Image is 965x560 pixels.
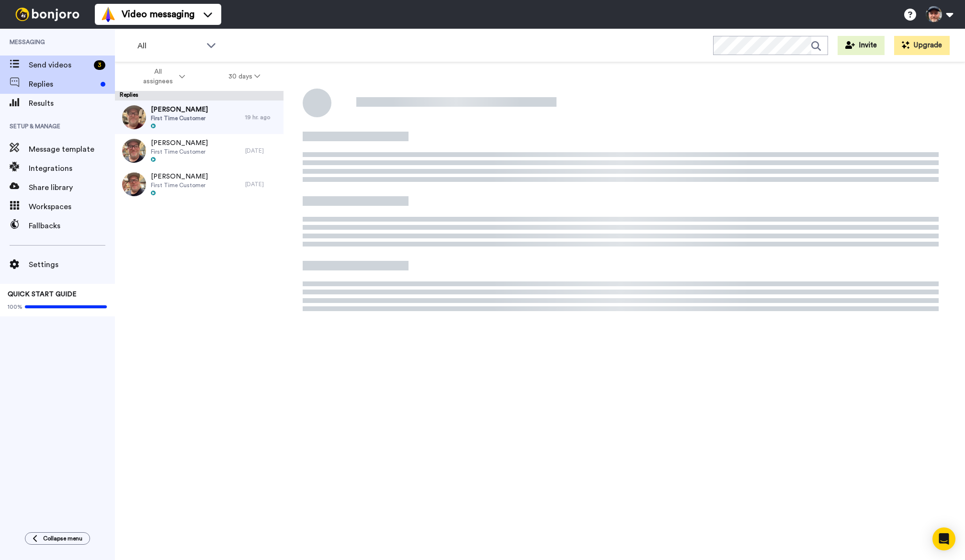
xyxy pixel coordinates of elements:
[11,8,83,21] img: bj-logo-header-white.svg
[245,147,279,155] div: [DATE]
[151,148,208,156] span: First Time Customer
[115,134,284,168] a: [PERSON_NAME]First Time Customer[DATE]
[101,7,116,22] img: vm-color.svg
[115,101,284,134] a: [PERSON_NAME]First Time Customer19 hr. ago
[115,91,284,101] div: Replies
[43,535,82,542] span: Collapse menu
[151,114,208,122] span: First Time Customer
[29,144,115,155] span: Message template
[29,182,115,193] span: Share library
[29,259,115,270] span: Settings
[122,105,146,129] img: 75838a81-212a-450b-b5b8-0311b2077830-thumb.jpg
[29,78,97,90] span: Replies
[151,138,208,148] span: [PERSON_NAME]
[137,40,202,52] span: All
[245,113,279,121] div: 19 hr. ago
[894,36,950,55] button: Upgrade
[115,168,284,201] a: [PERSON_NAME]First Time Customer[DATE]
[207,68,282,85] button: 30 days
[8,291,77,298] span: QUICK START GUIDE
[122,139,146,163] img: 1a9bcb0a-13fd-4e25-a0fe-7ad9bde20972-thumb.jpg
[29,163,115,174] span: Integrations
[29,98,115,109] span: Results
[151,181,208,189] span: First Time Customer
[25,532,90,545] button: Collapse menu
[932,527,955,550] div: Open Intercom Messenger
[29,59,90,71] span: Send videos
[138,67,177,86] span: All assignees
[29,220,115,232] span: Fallbacks
[29,201,115,213] span: Workspaces
[245,180,279,188] div: [DATE]
[151,105,208,114] span: [PERSON_NAME]
[151,172,208,181] span: [PERSON_NAME]
[122,172,146,196] img: 4a3ae7ae-199b-492a-ac6a-84e757c9bea5-thumb.jpg
[122,8,194,21] span: Video messaging
[8,303,23,311] span: 100%
[94,60,105,70] div: 3
[838,36,885,55] button: Invite
[117,63,207,90] button: All assignees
